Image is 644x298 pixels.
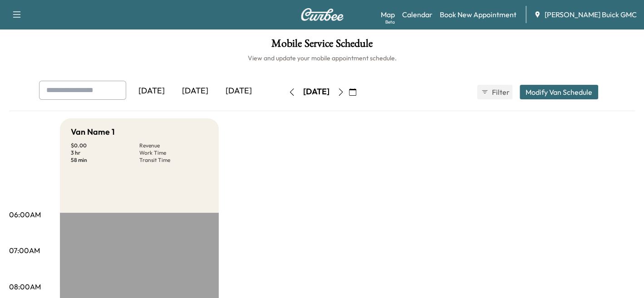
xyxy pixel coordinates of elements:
button: Filter [477,85,512,99]
h1: Mobile Service Schedule [9,38,635,54]
p: 08:00AM [9,281,41,292]
p: 3 hr [71,149,139,156]
h5: Van Name 1 [71,126,115,138]
div: [DATE] [130,81,173,102]
a: Book New Appointment [440,9,516,20]
p: 07:00AM [9,245,40,256]
p: Revenue [139,142,208,149]
button: Modify Van Schedule [520,85,598,99]
p: 58 min [71,156,139,164]
div: [DATE] [303,86,329,98]
img: Curbee Logo [300,8,344,21]
p: $ 0.00 [71,142,139,149]
div: [DATE] [217,81,261,102]
span: [PERSON_NAME] Buick GMC [545,9,637,20]
p: Work Time [139,149,208,156]
div: Beta [385,19,395,25]
h6: View and update your mobile appointment schedule. [9,54,635,63]
p: Transit Time [139,156,208,164]
div: [DATE] [173,81,217,102]
span: Filter [492,87,508,98]
a: MapBeta [381,9,395,20]
p: 06:00AM [9,209,41,220]
a: Calendar [402,9,433,20]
